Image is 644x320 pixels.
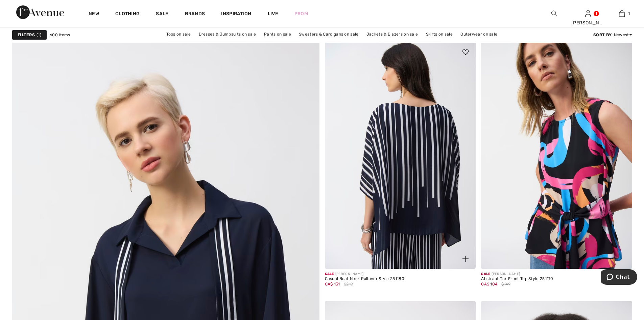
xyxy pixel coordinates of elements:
a: Sign In [585,10,591,17]
img: My Bag [619,9,625,18]
a: Sweaters & Cardigans on sale [295,30,362,39]
span: 1 [628,10,630,17]
a: Outerwear on sale [457,30,501,39]
strong: Sort By [593,33,612,37]
iframe: Opens a widget where you can chat to one of our agents [601,269,637,286]
span: Inspiration [221,11,251,18]
span: 600 items [50,32,70,38]
span: 1 [37,32,41,38]
img: 1ère Avenue [16,5,64,19]
a: Sale [156,11,168,18]
strong: Filters [18,32,35,38]
a: Live [268,10,278,17]
a: Brands [185,11,205,18]
img: Abstract Tie-Front Top Style 251170. Black/Multi [481,42,632,269]
span: CA$ 104 [481,282,497,286]
div: Abstract Tie-Front Top Style 251170 [481,277,553,281]
span: $149 [501,281,510,287]
div: Casual Boat Neck Pullover Style 251180 [325,277,404,281]
img: plus_v2.svg [462,256,469,262]
a: Skirts on sale [423,30,456,39]
div: : Newest [593,32,632,38]
div: [PERSON_NAME] [325,272,404,277]
a: Casual Boat Neck Pullover Style 251180. Midnight Blue/Multi [325,42,476,269]
span: Sale [481,272,490,276]
a: Pants on sale [261,30,294,39]
a: Prom [294,10,308,17]
a: 1 [605,9,638,18]
span: Sale [325,272,334,276]
img: heart_black_full.svg [462,49,469,55]
a: Dresses & Jumpsuits on sale [195,30,260,39]
a: Tops on sale [163,30,194,39]
img: search the website [551,9,557,18]
a: Clothing [115,11,140,18]
a: Jackets & Blazers on sale [363,30,422,39]
span: CA$ 131 [325,282,340,286]
div: [PERSON_NAME] [481,272,553,277]
a: New [89,11,99,18]
img: My Info [585,9,591,18]
span: $219 [344,281,353,287]
div: [PERSON_NAME] [571,19,604,26]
